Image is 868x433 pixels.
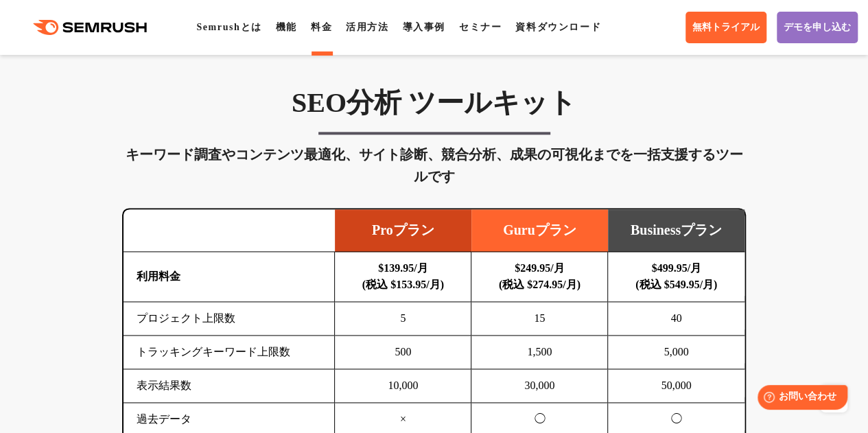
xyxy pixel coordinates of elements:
a: 無料トライアル [685,12,766,43]
iframe: Help widget launcher [746,379,853,418]
td: Guruプラン [471,209,608,252]
td: 40 [608,302,744,336]
span: 無料トライアル [692,21,760,34]
a: 資料ダウンロード [515,22,601,32]
td: 30,000 [471,369,608,403]
a: 活用方法 [346,22,388,32]
td: 15 [471,302,608,336]
td: 1,500 [471,336,608,369]
div: キーワード調査やコンテンツ最適化、サイト診断、競合分析、成果の可視化までを一括支援するツールです [122,143,746,187]
td: 5,000 [608,336,744,369]
a: 導入事例 [402,22,445,32]
td: トラッキングキーワード上限数 [124,336,335,369]
a: 機能 [276,22,297,32]
td: Businessプラン [608,209,744,252]
h3: SEO分析 ツールキット [122,86,746,120]
b: $139.95/月 (税込 $153.95/月) [362,262,444,290]
td: 10,000 [335,369,471,403]
b: 利用料金 [137,270,180,282]
td: プロジェクト上限数 [124,302,335,336]
td: 50,000 [608,369,744,403]
b: $249.95/月 (税込 $274.95/月) [499,262,580,290]
span: デモを申し込む [784,21,851,34]
a: セミナー [459,22,502,32]
td: 表示結果数 [124,369,335,403]
a: デモを申し込む [777,12,858,43]
td: 500 [335,336,471,369]
a: 料金 [311,22,332,32]
td: Proプラン [335,209,471,252]
a: Semrushとは [196,22,261,32]
td: 5 [335,302,471,336]
b: $499.95/月 (税込 $549.95/月) [635,262,717,290]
